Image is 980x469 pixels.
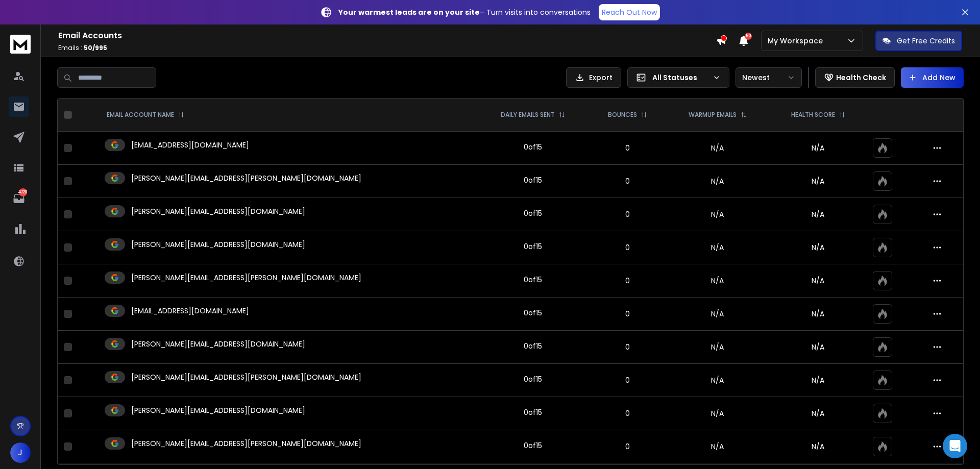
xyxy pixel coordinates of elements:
td: N/A [666,264,769,298]
p: DAILY EMAILS SENT [501,111,555,119]
div: 0 of 15 [524,374,542,384]
p: 0 [595,408,660,418]
strong: Your warmest leads are on your site [338,7,480,17]
div: Open Intercom Messenger [943,434,967,458]
td: N/A [666,331,769,364]
a: 4720 [9,188,29,209]
td: N/A [666,132,769,165]
p: 0 [595,375,660,385]
p: N/A [775,342,861,352]
button: Export [566,67,621,88]
span: 50 [745,33,752,40]
div: 0 of 15 [524,241,542,252]
p: N/A [775,408,861,418]
p: 4720 [19,188,27,196]
p: [EMAIL_ADDRESS][DOMAIN_NAME] [131,140,249,150]
p: [PERSON_NAME][EMAIL_ADDRESS][PERSON_NAME][DOMAIN_NAME] [131,273,361,283]
p: [PERSON_NAME][EMAIL_ADDRESS][DOMAIN_NAME] [131,405,305,415]
p: Emails : [58,44,716,52]
div: EMAIL ACCOUNT NAME [107,111,184,119]
button: Add New [901,67,964,88]
a: Reach Out Now [599,4,660,20]
button: J [10,442,31,463]
p: [EMAIL_ADDRESS][DOMAIN_NAME] [131,306,249,316]
p: Reach Out Now [602,7,657,17]
td: N/A [666,364,769,397]
td: N/A [666,165,769,198]
td: N/A [666,198,769,231]
p: Get Free Credits [897,36,955,46]
td: N/A [666,298,769,331]
div: 0 of 15 [524,208,542,218]
p: [PERSON_NAME][EMAIL_ADDRESS][PERSON_NAME][DOMAIN_NAME] [131,372,361,382]
p: [PERSON_NAME][EMAIL_ADDRESS][PERSON_NAME][DOMAIN_NAME] [131,438,361,449]
div: 0 of 15 [524,175,542,185]
p: 0 [595,143,660,153]
h1: Email Accounts [58,30,716,42]
div: 0 of 15 [524,440,542,451]
p: [PERSON_NAME][EMAIL_ADDRESS][DOMAIN_NAME] [131,339,305,349]
p: N/A [775,209,861,219]
p: – Turn visits into conversations [338,7,591,17]
td: N/A [666,397,769,430]
div: 0 of 15 [524,407,542,417]
p: N/A [775,309,861,319]
p: N/A [775,176,861,186]
p: My Workspace [768,36,827,46]
p: 0 [595,242,660,253]
p: 0 [595,176,660,186]
p: N/A [775,375,861,385]
div: 0 of 15 [524,142,542,152]
p: 0 [595,342,660,352]
img: logo [10,35,31,54]
p: BOUNCES [608,111,637,119]
td: N/A [666,430,769,463]
div: 0 of 15 [524,341,542,351]
div: 0 of 15 [524,275,542,285]
p: 0 [595,441,660,452]
p: N/A [775,441,861,452]
button: Newest [736,67,802,88]
span: 50 / 995 [84,43,107,52]
p: 0 [595,276,660,286]
p: N/A [775,276,861,286]
p: WARMUP EMAILS [689,111,737,119]
button: Health Check [815,67,895,88]
p: HEALTH SCORE [791,111,835,119]
p: [PERSON_NAME][EMAIL_ADDRESS][PERSON_NAME][DOMAIN_NAME] [131,173,361,183]
p: All Statuses [652,72,708,83]
p: 0 [595,209,660,219]
p: 0 [595,309,660,319]
p: N/A [775,143,861,153]
p: [PERSON_NAME][EMAIL_ADDRESS][DOMAIN_NAME] [131,239,305,250]
div: 0 of 15 [524,308,542,318]
td: N/A [666,231,769,264]
p: Health Check [836,72,886,83]
p: [PERSON_NAME][EMAIL_ADDRESS][DOMAIN_NAME] [131,206,305,216]
button: Get Free Credits [875,31,962,51]
p: N/A [775,242,861,253]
